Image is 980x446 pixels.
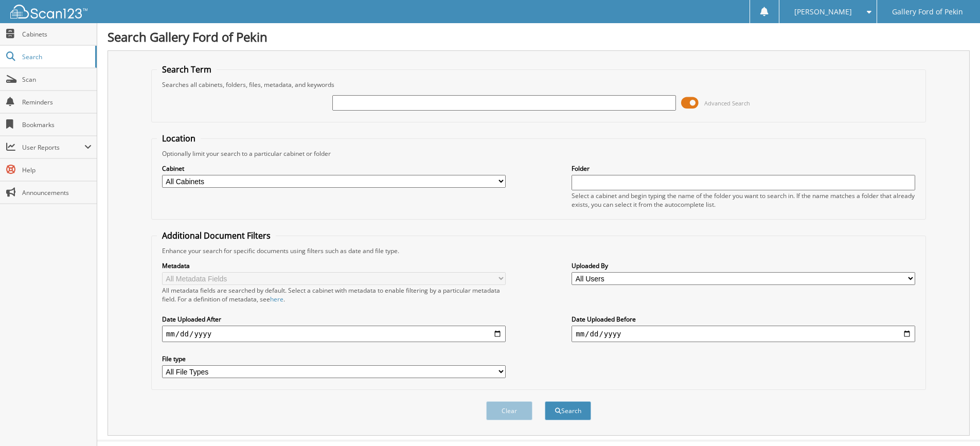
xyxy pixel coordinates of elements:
div: Optionally limit your search to a particular cabinet or folder [157,149,920,158]
span: Announcements [22,188,92,197]
legend: Additional Document Filters [157,230,276,241]
input: end [572,326,915,342]
span: [PERSON_NAME] [794,9,852,15]
span: Bookmarks [22,120,92,129]
input: start [162,326,506,342]
div: Searches all cabinets, folders, files, metadata, and keywords [157,80,920,89]
label: File type [162,354,506,363]
img: scan123-logo-white.svg [10,5,87,19]
div: Enhance your search for specific documents using filters such as date and file type. [157,246,920,255]
span: Scan [22,75,92,84]
div: All metadata fields are searched by default. Select a cabinet with metadata to enable filtering b... [162,286,506,304]
span: Cabinets [22,30,92,39]
button: Clear [486,401,532,420]
span: Reminders [22,98,92,106]
span: Gallery Ford of Pekin [892,9,963,15]
span: User Reports [22,143,84,152]
label: Date Uploaded After [162,315,506,324]
label: Folder [572,164,915,173]
label: Cabinet [162,164,506,173]
span: Search [22,52,90,61]
a: here [270,295,283,304]
label: Metadata [162,261,506,270]
div: Select a cabinet and begin typing the name of the folder you want to search in. If the name match... [572,191,915,209]
label: Uploaded By [572,261,915,270]
span: Help [22,166,92,174]
h1: Search Gallery Ford of Pekin [108,28,970,45]
label: Date Uploaded Before [572,315,915,324]
button: Search [545,401,591,420]
legend: Location [157,133,201,144]
span: Advanced Search [704,99,750,107]
legend: Search Term [157,64,217,75]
